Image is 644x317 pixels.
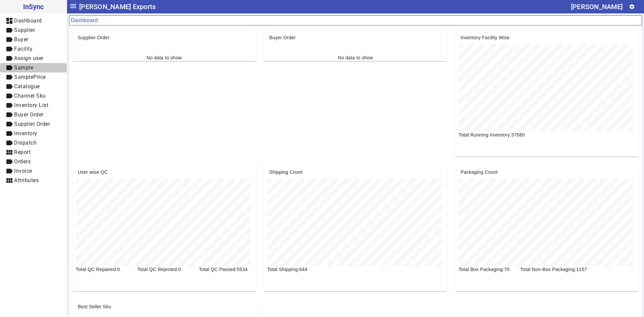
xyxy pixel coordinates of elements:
[629,4,635,10] mat-icon: settings
[5,158,13,166] mat-icon: label
[5,129,13,138] mat-icon: label
[14,168,32,174] span: Invoice
[455,29,639,41] mat-card-header: Inventory Facility Wise
[14,102,48,108] span: Inventory List
[455,163,639,175] mat-card-header: Packaging Count
[5,26,13,34] mat-icon: label
[14,83,40,90] span: Catalogue
[14,36,29,43] span: Buyer
[264,163,447,175] mat-card-header: Shipping Count
[69,15,642,25] mat-card-header: Dashboard
[338,54,373,61] div: No data to show
[14,74,46,80] span: SamplePrice
[5,167,13,175] mat-icon: label
[72,298,256,310] mat-card-header: Best Seller Sku
[14,64,33,71] span: Sample
[72,266,133,273] div: Total QC Repaired:0
[14,17,42,24] span: Dashboard
[14,93,46,99] span: Channel Sku
[79,1,156,12] span: [PERSON_NAME] Exports
[571,1,623,12] div: [PERSON_NAME]
[5,92,13,100] mat-icon: label
[5,45,13,53] mat-icon: label
[5,111,13,119] mat-icon: label
[5,17,13,25] mat-icon: dashboard
[5,139,13,147] mat-icon: label
[14,177,39,183] span: Attributes
[14,149,31,155] span: Report
[5,1,61,12] span: InSync
[14,46,33,52] span: Facility
[72,163,256,175] mat-card-header: User wise QC
[72,29,256,41] mat-card-header: Supplier Order
[14,158,31,165] span: Orders
[5,64,13,72] mat-icon: label
[454,266,516,273] div: Total Box Packaging:70
[14,55,44,61] span: Assign user
[5,73,13,81] mat-icon: label
[264,29,447,41] mat-card-header: Buyer Order
[5,120,13,128] mat-icon: label
[5,83,13,91] mat-icon: label
[5,101,13,109] mat-icon: label
[133,266,195,273] div: Total QC Rejected:0
[516,266,608,273] div: Total Non-Box Packaging:1157
[14,140,37,146] span: Dispatch
[14,130,38,137] span: Inventory
[14,121,50,127] span: Supplier Order
[69,2,77,10] mat-icon: menu
[263,266,325,273] div: Total Shipping:644
[5,148,13,156] mat-icon: view_module
[5,176,13,184] mat-icon: view_module
[5,36,13,44] mat-icon: label
[195,266,257,273] div: Total QC Passed:5534
[147,54,182,61] div: No data to show
[454,131,547,138] div: Total Running Inventory:37680
[5,54,13,62] mat-icon: label
[14,111,44,118] span: Buyer Order
[14,27,35,33] span: Supplier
